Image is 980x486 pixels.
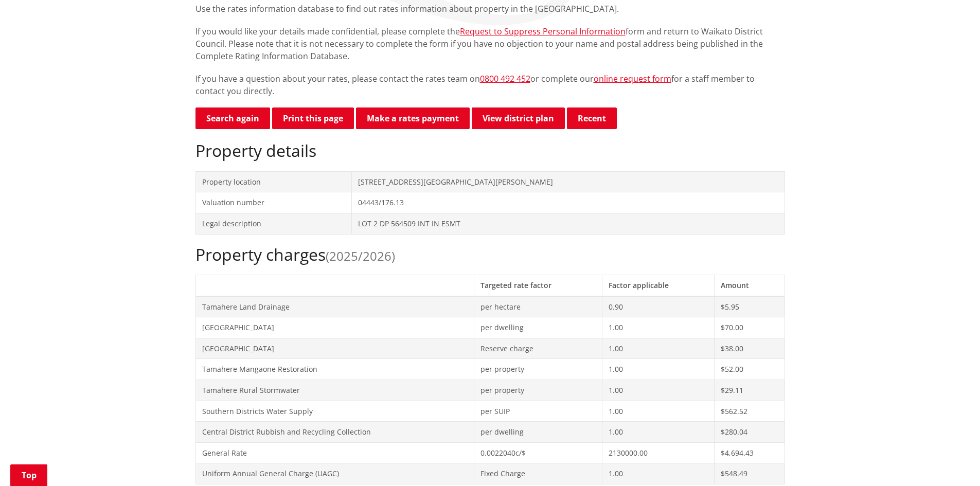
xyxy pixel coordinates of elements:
a: View district plan [472,107,565,129]
td: 04443/176.13 [352,192,785,213]
td: Property location [195,171,352,192]
td: $4,694.43 [715,442,785,463]
td: [STREET_ADDRESS][GEOGRAPHIC_DATA][PERSON_NAME] [352,171,785,192]
td: 1.00 [602,359,715,380]
td: per dwelling [474,317,602,338]
td: Uniform Annual General Charge (UAGC) [195,463,474,484]
a: Top [10,464,47,486]
td: $70.00 [715,317,785,338]
h2: Property charges [195,245,785,264]
td: $52.00 [715,359,785,380]
td: Reserve charge [474,338,602,359]
td: 1.00 [602,463,715,484]
td: Fixed Charge [474,463,602,484]
h2: Property details [195,141,785,160]
td: Tamahere Mangaone Restoration [195,359,474,380]
td: $38.00 [715,338,785,359]
td: Tamahere Land Drainage [195,296,474,317]
a: Make a rates payment [356,107,470,129]
td: per property [474,359,602,380]
td: 2130000.00 [602,442,715,463]
td: 0.0022040c/$ [474,442,602,463]
td: 0.90 [602,296,715,317]
th: Factor applicable [602,275,715,296]
a: Search again [195,107,270,129]
td: $5.95 [715,296,785,317]
button: Recent [567,107,617,129]
td: Tamahere Rural Stormwater [195,380,474,401]
p: If you have a question about your rates, please contact the rates team on or complete our for a s... [195,73,785,97]
td: per SUIP [474,401,602,422]
td: 1.00 [602,380,715,401]
td: Central District Rubbish and Recycling Collection [195,422,474,443]
td: 1.00 [602,338,715,359]
td: Legal description [195,213,352,234]
p: If you would like your details made confidential, please complete the form and return to Waikato ... [195,25,785,62]
td: Valuation number [195,192,352,213]
p: Use the rates information database to find out rates information about property in the [GEOGRAPHI... [195,3,785,15]
td: 1.00 [602,317,715,338]
a: 0800 492 452 [480,73,530,84]
span: (2025/2026) [326,247,395,264]
td: $562.52 [715,401,785,422]
td: Southern Districts Water Supply [195,401,474,422]
td: $29.11 [715,380,785,401]
th: Amount [715,275,785,296]
td: 1.00 [602,422,715,443]
td: LOT 2 DP 564509 INT IN ESMT [352,213,785,234]
a: online request form [594,73,671,84]
td: per hectare [474,296,602,317]
td: [GEOGRAPHIC_DATA] [195,317,474,338]
button: Print this page [272,107,354,129]
td: General Rate [195,442,474,463]
th: Targeted rate factor [474,275,602,296]
a: Request to Suppress Personal Information [460,26,626,37]
iframe: Messenger Launcher [933,443,970,480]
td: $280.04 [715,422,785,443]
td: per property [474,380,602,401]
td: $548.49 [715,463,785,484]
td: 1.00 [602,401,715,422]
td: [GEOGRAPHIC_DATA] [195,338,474,359]
td: per dwelling [474,422,602,443]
